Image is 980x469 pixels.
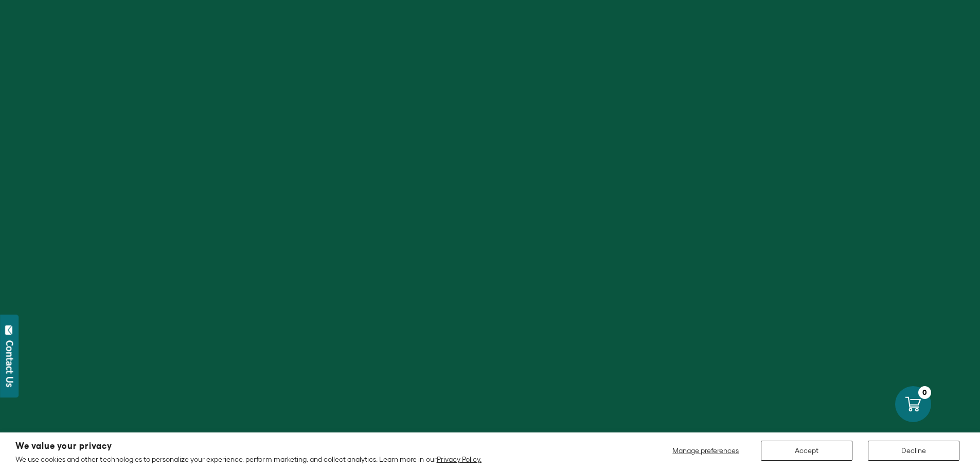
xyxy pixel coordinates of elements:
[666,441,745,461] button: Manage preferences
[5,340,15,387] div: Contact Us
[15,442,482,450] h2: We value your privacy
[672,446,739,455] span: Manage preferences
[761,441,852,461] button: Accept
[918,386,931,399] div: 0
[868,441,959,461] button: Decline
[437,455,482,463] a: Privacy Policy.
[15,455,482,464] p: We use cookies and other technologies to personalize your experience, perform marketing, and coll...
